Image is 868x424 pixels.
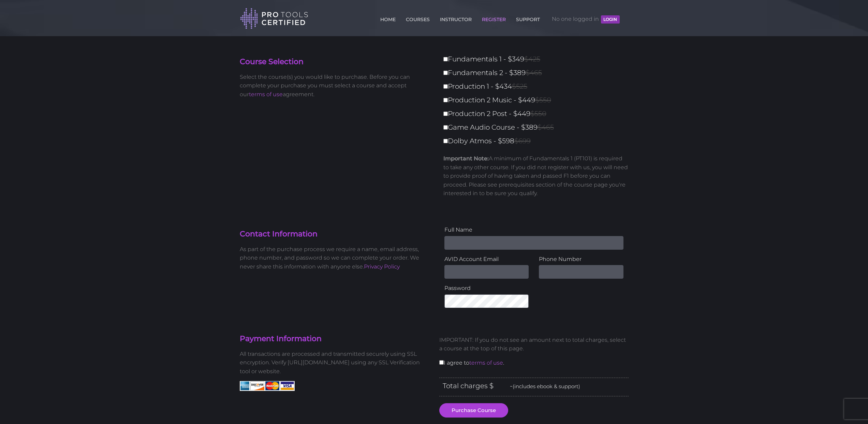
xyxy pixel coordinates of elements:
[439,403,508,418] button: Purchase Course
[240,229,429,239] h4: Contact Information
[240,381,295,391] img: American Express, Discover, MasterCard, Visa
[240,350,429,376] p: All transactions are processed and transmitted securely using SSL encryption. Verify [URL][DOMAIN...
[240,73,429,99] p: Select the course(s) you would like to purchase. Before you can complete your purchase you must s...
[439,378,629,396] div: Total charges $ -
[539,255,623,264] label: Phone Number
[552,9,619,29] span: No one logged in
[443,98,448,102] input: Production 2 Music - $449$550
[240,57,429,67] h4: Course Selection
[240,8,308,30] img: Pro Tools Certified Logo
[240,334,429,344] h4: Payment Information
[439,336,629,353] p: IMPORTANT: If you do not see an amount next to total charges, select a course at the top of this ...
[443,67,633,79] label: Fundamentals 2 - $389
[524,55,540,63] span: $425
[443,125,448,130] input: Game Audio Course - $389$465
[443,81,633,92] label: Production 1 - $434
[530,109,546,118] span: $550
[480,13,507,24] a: REGISTER
[443,155,489,162] strong: Important Note:
[469,360,503,366] a: terms of use
[443,71,448,75] input: Fundamentals 2 - $389$465
[443,112,448,116] input: Production 2 Post - $449$550
[404,13,431,24] a: COURSES
[514,13,542,24] a: SUPPORT
[512,82,527,90] span: $525
[444,225,623,234] label: Full Name
[438,13,473,24] a: INSTRUCTOR
[240,245,429,271] p: As part of the purchase process we require a name, email address, phone number, and password so w...
[443,139,448,143] input: Dolby Atmos - $598$699
[601,15,619,24] button: LOGIN
[249,91,283,98] a: terms of use
[443,57,448,61] input: Fundamentals 1 - $349$425
[443,84,448,89] input: Production 1 - $434$525
[538,123,554,131] span: $465
[443,154,629,198] p: A minimum of Fundamentals 1 (PT101) is required to take any other course. If you did not register...
[443,53,633,65] label: Fundamentals 1 - $349
[535,96,551,104] span: $550
[513,383,580,390] span: (includes ebook & support)
[443,94,633,106] label: Production 2 Music - $449
[444,284,529,293] label: Password
[443,108,633,120] label: Production 2 Post - $449
[443,135,633,147] label: Dolby Atmos - $598
[526,69,542,77] span: $465
[434,330,634,378] div: I agree to .
[379,13,397,24] a: HOME
[364,263,400,270] a: Privacy Policy
[443,121,633,133] label: Game Audio Course - $389
[514,137,531,145] span: $699
[444,255,529,264] label: AVID Account Email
